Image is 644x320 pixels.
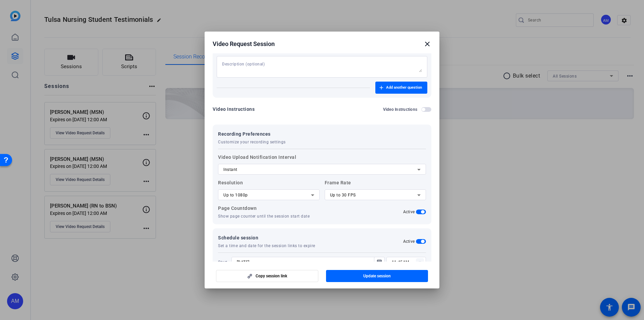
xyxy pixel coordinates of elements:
[375,82,427,94] button: Add another question
[218,260,230,265] span: Start
[218,139,286,145] span: Customize your recording settings
[363,273,391,279] span: Update session
[218,179,320,200] label: Resolution
[325,179,426,200] label: Frame Rate
[423,40,431,48] mat-icon: close
[386,85,422,90] span: Add another question
[403,239,415,244] h2: Active
[218,130,286,138] span: Recording Preferences
[213,40,431,48] div: Video Request Session
[218,214,320,219] p: Show page counter until the session start date
[392,258,426,266] input: Time
[330,193,356,197] span: Up to 30 FPS
[218,153,426,175] label: Video Upload Notification Interval
[213,105,255,113] div: Video Instructions
[383,107,418,112] h2: Video Instructions
[223,193,248,197] span: Up to 1080p
[216,270,318,282] button: Copy session link
[218,243,315,248] span: Set a time and date for the session links to expire
[374,257,385,268] button: Open calendar
[326,270,428,282] button: Update session
[237,258,373,266] input: Choose start date
[218,234,315,242] span: Schedule session
[256,273,287,279] span: Copy session link
[218,204,320,212] p: Page Countdown
[223,167,237,172] span: Instant
[403,209,415,215] h2: Active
